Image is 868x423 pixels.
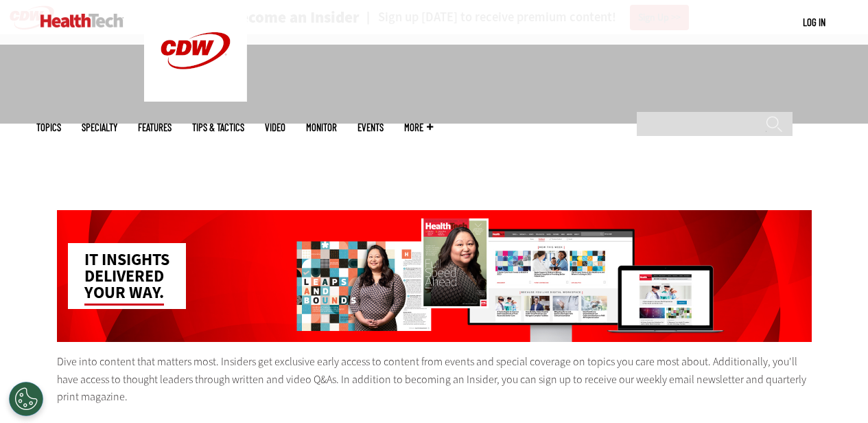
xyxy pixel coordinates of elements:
[138,122,172,133] a: Features
[803,16,825,28] a: Log in
[306,122,337,133] a: MonITor
[9,382,43,416] button: Open Preferences
[404,122,433,133] span: More
[803,15,825,30] div: User menu
[68,243,186,309] div: IT insights delivered
[357,122,384,133] a: Events
[265,122,285,133] a: Video
[57,353,812,406] p: Dive into content that matters most. Insiders get exclusive early access to content from events a...
[144,91,247,105] a: CDW
[9,382,43,416] div: Cookies Settings
[36,122,61,133] span: Topics
[192,122,244,133] a: Tips & Tactics
[40,14,124,27] img: Home
[82,122,117,133] span: Specialty
[84,282,164,306] span: your way.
